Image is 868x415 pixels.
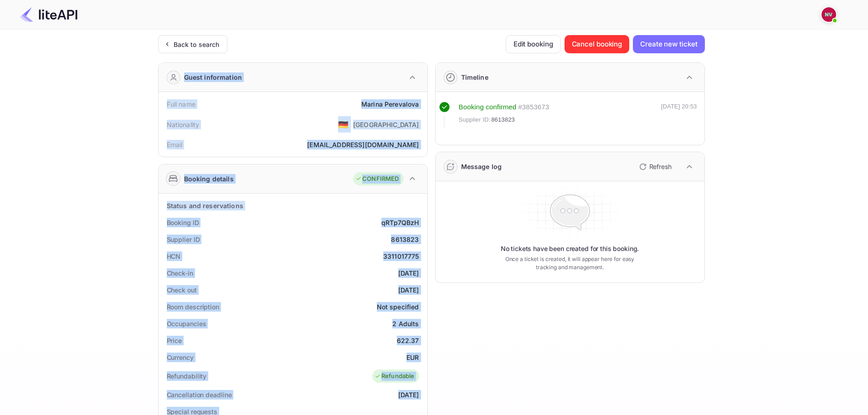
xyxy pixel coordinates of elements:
div: Room description [167,302,219,312]
div: qRTp7QBzH [381,218,419,227]
div: EUR [406,353,419,362]
div: HCN [167,251,181,261]
div: 8613823 [391,235,419,244]
div: Marina Perevalova [361,99,419,109]
div: Timeline [461,72,488,82]
div: Nationality [167,120,200,129]
span: Supplier ID: [459,115,491,124]
div: Not specified [377,302,419,312]
div: 622.37 [397,336,419,345]
div: Refundable [375,372,415,381]
img: Nicholas Valbusa [822,7,836,22]
button: Create new ticket [633,35,704,53]
div: Check out [167,285,197,295]
span: 8613823 [491,115,515,124]
button: Edit booking [506,35,561,53]
div: # 3853673 [518,102,549,113]
div: Refundability [167,371,207,381]
div: [EMAIL_ADDRESS][DOMAIN_NAME] [307,140,419,149]
div: Back to search [174,40,220,49]
div: Full name [167,99,195,109]
div: Message log [461,162,502,171]
p: Once a ticket is created, it will appear here for easy tracking and management. [498,255,642,272]
div: Check-in [167,268,193,278]
div: [DATE] [398,390,419,400]
div: Cancellation deadline [167,390,232,400]
button: Cancel booking [565,35,630,53]
div: Guest information [184,72,242,82]
div: Booking confirmed [459,102,517,113]
div: [GEOGRAPHIC_DATA] [353,120,419,129]
p: Refresh [649,162,672,171]
div: Price [167,336,182,345]
button: Refresh [634,159,675,174]
div: CONFIRMED [355,174,399,184]
div: Supplier ID [167,235,200,244]
div: Booking details [184,174,234,184]
div: Currency [167,353,194,362]
div: [DATE] [398,268,419,278]
img: LiteAPI Logo [20,7,77,22]
div: Occupancies [167,319,206,328]
div: 3311017775 [383,251,419,261]
div: Email [167,140,183,149]
div: [DATE] [398,285,419,295]
div: Status and reservations [167,201,243,210]
div: 2 Adults [392,319,419,328]
span: United States [338,116,349,133]
div: Booking ID [167,218,199,227]
p: No tickets have been created for this booking. [501,244,639,253]
div: [DATE] 20:53 [661,102,697,128]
